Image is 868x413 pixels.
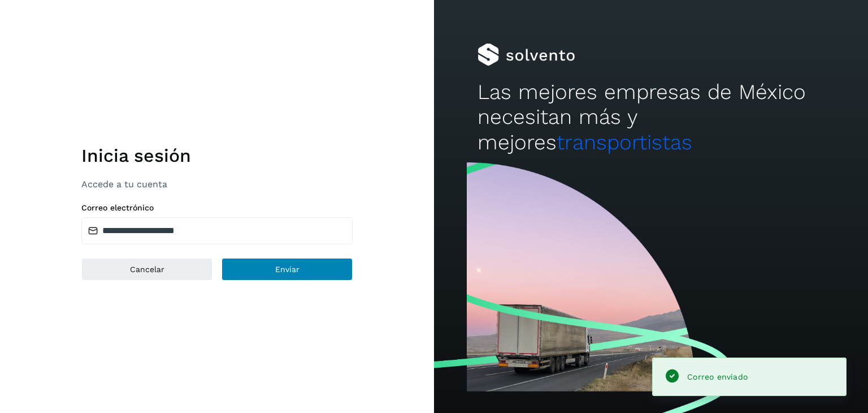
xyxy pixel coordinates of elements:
[130,265,164,273] span: Cancelar
[557,130,692,154] span: transportistas
[687,372,748,381] span: Correo enviado
[478,80,824,155] h2: Las mejores empresas de México necesitan más y mejores
[81,179,353,190] p: Accede a tu cuenta
[81,258,212,281] button: Cancelar
[81,203,353,213] label: Correo electrónico
[81,145,353,166] h1: Inicia sesión
[275,265,300,273] span: Enviar
[222,258,353,281] button: Enviar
